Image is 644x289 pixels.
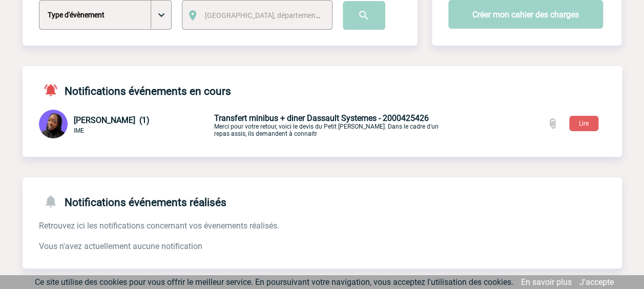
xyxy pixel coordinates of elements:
div: Conversation privée : Client - Agence [39,110,212,140]
span: [GEOGRAPHIC_DATA], département, région... [205,11,347,19]
h4: Notifications événements en cours [39,82,231,97]
span: [PERSON_NAME] (1) [74,115,150,125]
p: Merci pour votre retour, voici le devis du Petit [PERSON_NAME]. Dans le cadre d'un repas assis, i... [214,113,455,137]
span: Transfert minibus + diner Dassault Systemes - 2000425426 [214,113,429,123]
a: J'accepte [579,277,614,287]
span: Ce site utilise des cookies pour vous offrir le meilleur service. En poursuivant votre navigation... [35,277,513,287]
span: Retrouvez ici les notifications concernant vos évenements réalisés. [39,221,279,231]
a: En savoir plus [521,277,572,287]
span: IME [74,127,84,134]
h4: Notifications événements réalisés [39,194,226,209]
a: Lire [561,118,607,128]
input: Submit [343,1,385,30]
button: Lire [569,116,598,131]
a: [PERSON_NAME] (1) IME Transfert minibus + diner Dassault Systemes - 2000425426Merci pour votre re... [39,119,455,129]
img: notifications-active-24-px-r.png [43,82,65,97]
img: 131349-0.png [39,110,68,138]
img: notifications-24-px-g.png [43,194,65,209]
span: Vous n'avez actuellement aucune notification [39,241,202,251]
